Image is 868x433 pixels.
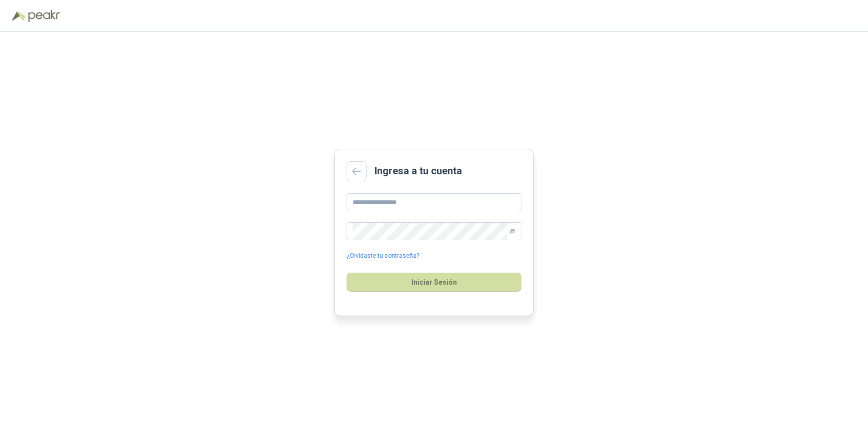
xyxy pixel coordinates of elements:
[347,273,521,292] button: Iniciar Sesión
[12,11,26,21] img: Logo
[28,10,60,22] img: Peakr
[347,251,419,261] a: ¿Olvidaste tu contraseña?
[509,228,515,234] span: eye-invisible
[375,163,462,179] h2: Ingresa a tu cuenta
